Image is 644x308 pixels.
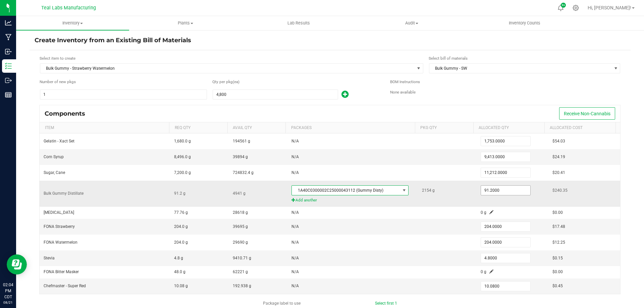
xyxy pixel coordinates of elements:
span: 7,200.0 g [174,170,191,175]
span: Package label to use [263,301,301,306]
span: Gelatin - Xact Set [44,139,74,143]
span: $24.19 [552,155,565,159]
a: Audit [355,16,468,30]
span: $54.03 [552,139,565,143]
inline-svg: Analytics [5,19,12,26]
span: Hi, [PERSON_NAME]! [588,5,631,10]
span: Select item to create [40,56,75,61]
span: N/A [291,284,299,288]
span: Add new output [338,94,348,98]
span: FONA Watermelon [44,240,77,245]
span: N/A [291,256,299,260]
span: Stevia [44,256,55,260]
span: $20.41 [552,170,565,175]
span: $0.15 [552,256,563,260]
span: 77.76 g [174,210,188,215]
span: $0.00 [552,269,563,274]
div: Manage settings [572,5,580,11]
span: 204.0 g [174,224,188,229]
span: [MEDICAL_DATA] [44,210,74,215]
span: 39894 g [233,155,248,159]
span: Sugar, Cane [44,170,65,175]
inline-svg: Manufacturing [5,34,12,41]
th: Pkg Qty [415,122,473,134]
th: Allocated Qty [473,122,544,134]
span: 2154 g [422,188,435,193]
span: 48.0 g [174,269,185,274]
span: 28618 g [233,210,248,215]
span: Plants [129,20,242,26]
span: 1A40C0300002C25000043112 (Gummy Disty) [292,186,400,195]
inline-svg: Reports [5,91,12,98]
span: N/A [291,139,299,143]
span: Lab Results [278,20,319,26]
a: Inventory Counts [468,16,581,30]
span: 10.08 g [174,284,188,288]
span: None available [390,90,416,95]
th: Avail Qty [227,122,286,134]
span: 4.8 g [174,256,183,260]
span: 192.938 g [233,284,251,288]
span: Inventory Counts [500,20,549,26]
span: Bulk Gummy - Strawberry Watermelon [40,64,415,73]
iframe: Resource center [7,254,27,274]
a: Select first 1 [375,301,397,306]
span: 4941 g [233,191,246,196]
span: N/A [291,210,299,215]
span: Receive Non-Cannabis [564,111,610,116]
span: Quantity per package (ea) [212,79,233,85]
span: Audit [356,20,468,26]
div: Components [45,110,90,117]
span: 204.0 g [174,240,188,245]
inline-svg: Inbound [5,48,12,55]
span: 91.2 g [174,191,185,196]
a: Inventory [16,16,129,30]
span: Chefmaster - Super Red [44,284,86,288]
span: $0.45 [552,284,563,288]
span: Bulk Gummy - SW [429,64,612,73]
a: Plants [129,16,242,30]
a: Lab Results [242,16,355,30]
p: 02:04 PM CDT [3,282,13,300]
button: Receive Non-Cannabis [559,107,615,120]
span: $17.48 [552,224,565,229]
th: Allocated Cost [544,122,615,134]
span: 0 g [481,269,486,274]
span: N/A [291,224,299,229]
span: Inventory [16,20,129,26]
inline-svg: Inventory [5,63,12,69]
th: Req Qty [169,122,227,134]
span: 62221 g [233,269,248,274]
span: 9410.71 g [233,256,251,260]
span: 0 g [481,210,486,215]
span: $240.35 [552,188,568,193]
span: 724832.4 g [233,170,254,175]
span: N/A [291,170,299,175]
span: 29690 g [233,240,248,245]
span: FONA Strawberry [44,224,75,229]
h4: Create Inventory from an Existing Bill of Materials [35,36,626,45]
span: 9+ [562,4,565,7]
th: Packages [285,122,415,134]
span: N/A [291,269,299,274]
span: Select bill of materials [429,56,468,61]
span: 39695 g [233,224,248,229]
span: Corn Syrup [44,155,64,159]
span: Add another [291,197,414,203]
p: 08/21 [3,300,13,305]
span: 194561 g [233,139,250,143]
span: Number of new packages to create [40,79,76,85]
span: 8,496.0 g [174,155,191,159]
span: FONA Bitter Masker [44,269,79,274]
span: $0.00 [552,210,563,215]
span: $12.25 [552,240,565,245]
span: N/A [291,155,299,159]
span: N/A [291,240,299,245]
th: Item [40,122,169,134]
span: (ea) [233,79,239,85]
span: Bulk Gummy Distillate [44,191,84,196]
span: 1,680.0 g [174,139,191,143]
span: BOM Instructions [390,79,420,84]
inline-svg: Outbound [5,77,12,84]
